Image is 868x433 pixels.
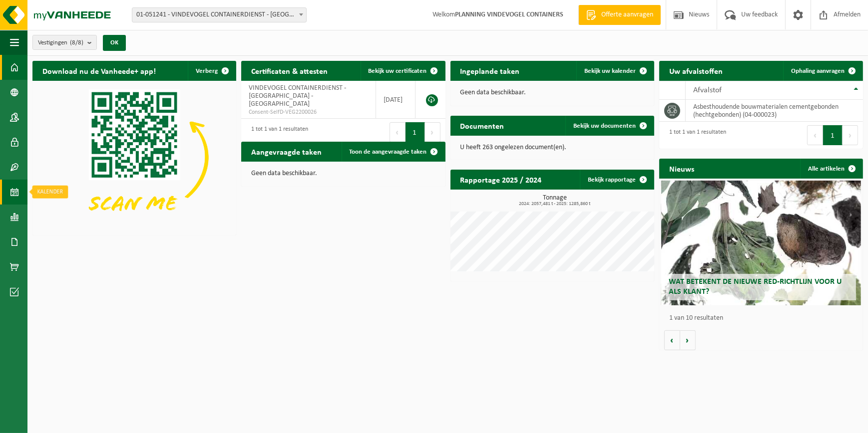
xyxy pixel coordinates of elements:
p: U heeft 263 ongelezen document(en). [460,144,644,151]
h2: Documenten [450,116,514,135]
button: Next [843,125,858,145]
div: 1 tot 1 van 1 resultaten [664,124,726,146]
p: 1 van 10 resultaten [669,315,858,322]
td: asbesthoudende bouwmaterialen cementgebonden (hechtgebonden) (04-000023) [686,100,863,122]
p: Geen data beschikbaar. [460,89,644,96]
a: Ophaling aanvragen [783,61,862,81]
span: Afvalstof [693,86,722,94]
span: Offerte aanvragen [599,10,656,20]
span: Bekijk uw documenten [573,123,636,129]
button: Volgende [680,330,696,350]
button: Vorige [664,330,680,350]
span: Toon de aangevraagde taken [350,149,427,155]
button: Previous [390,122,406,142]
button: Vestigingen(8/8) [32,35,97,50]
strong: PLANNING VINDEVOGEL CONTAINERS [455,11,563,18]
span: Ophaling aanvragen [791,68,845,74]
button: OK [103,35,126,51]
a: Bekijk uw certificaten [361,61,444,81]
a: Bekijk uw documenten [565,116,653,136]
button: 1 [406,122,425,142]
a: Bekijk rapportage [580,170,653,190]
span: 2024: 2057,481 t - 2025: 1285,860 t [455,202,654,207]
button: 1 [823,125,843,145]
a: Alle artikelen [800,159,862,179]
span: Bekijk uw kalender [584,68,636,74]
button: Verberg [188,61,235,81]
span: Consent-SelfD-VEG2200026 [249,108,368,116]
p: Geen data beschikbaar. [251,170,435,177]
button: Previous [807,125,823,145]
a: Offerte aanvragen [578,5,661,25]
h2: Rapportage 2025 / 2024 [450,170,552,189]
button: Next [425,122,440,142]
h2: Certificaten & attesten [241,61,338,80]
span: Bekijk uw certificaten [369,68,427,74]
h2: Nieuws [659,159,704,178]
h2: Aangevraagde taken [241,142,332,161]
h3: Tonnage [455,195,654,207]
span: Verberg [196,68,218,74]
span: 01-051241 - VINDEVOGEL CONTAINERDIENST - OUDENAARDE - OUDENAARDE [132,8,306,22]
span: Vestigingen [38,35,83,50]
span: 01-051241 - VINDEVOGEL CONTAINERDIENST - OUDENAARDE - OUDENAARDE [132,7,307,22]
img: Download de VHEPlus App [32,81,236,233]
a: Bekijk uw kalender [576,61,653,81]
a: Wat betekent de nieuwe RED-richtlijn voor u als klant? [661,181,861,305]
span: VINDEVOGEL CONTAINERDIENST - [GEOGRAPHIC_DATA] - [GEOGRAPHIC_DATA] [249,84,346,108]
td: [DATE] [376,81,416,119]
count: (8/8) [70,39,83,46]
span: Wat betekent de nieuwe RED-richtlijn voor u als klant? [669,278,842,295]
a: Toon de aangevraagde taken [342,142,444,162]
div: 1 tot 1 van 1 resultaten [246,121,308,143]
h2: Ingeplande taken [450,61,530,80]
h2: Uw afvalstoffen [659,61,733,80]
h2: Download nu de Vanheede+ app! [32,61,166,80]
